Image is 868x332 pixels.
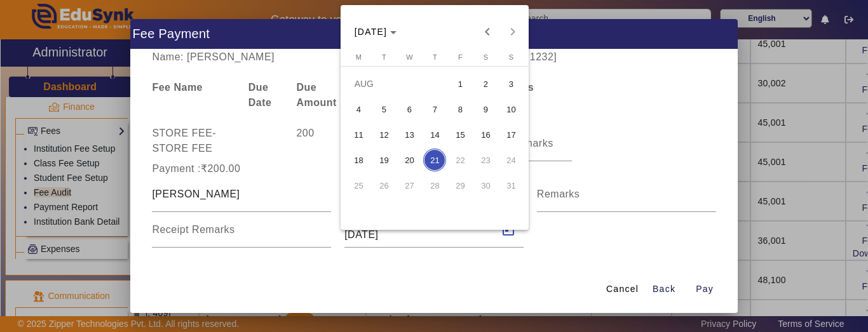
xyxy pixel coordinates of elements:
[346,96,371,122] button: 4 August 2025
[474,149,497,171] span: 23
[458,53,463,61] span: F
[449,174,471,197] span: 29
[397,147,422,173] button: 20 August 2025
[397,173,422,198] button: 27 August 2025
[498,71,524,96] button: 3 August 2025
[356,53,362,61] span: M
[433,53,437,61] span: T
[449,98,471,121] span: 8
[371,122,397,147] button: 12 August 2025
[349,20,402,43] button: Choose month and year
[447,96,473,122] button: 8 August 2025
[473,96,498,122] button: 9 August 2025
[347,123,370,146] span: 11
[347,98,370,121] span: 4
[509,53,513,61] span: S
[371,147,397,173] button: 19 August 2025
[499,123,522,146] span: 17
[406,53,412,61] span: W
[449,72,471,95] span: 1
[499,72,522,95] span: 3
[397,96,422,122] button: 6 August 2025
[422,147,447,173] button: 21 August 2025
[423,174,446,197] span: 28
[372,174,395,197] span: 26
[474,98,497,121] span: 9
[398,174,421,197] span: 27
[422,96,447,122] button: 7 August 2025
[397,122,422,147] button: 13 August 2025
[371,96,397,122] button: 5 August 2025
[423,149,446,171] span: 21
[449,149,471,171] span: 22
[475,19,500,44] button: Previous month
[372,98,395,121] span: 5
[372,149,395,171] span: 19
[447,173,473,198] button: 29 August 2025
[346,173,371,198] button: 25 August 2025
[498,147,524,173] button: 24 August 2025
[371,173,397,198] button: 26 August 2025
[474,174,497,197] span: 30
[498,173,524,198] button: 31 August 2025
[422,173,447,198] button: 28 August 2025
[347,149,370,171] span: 18
[382,53,386,61] span: T
[473,71,498,96] button: 2 August 2025
[423,123,446,146] span: 14
[423,98,446,121] span: 7
[473,122,498,147] button: 16 August 2025
[498,122,524,147] button: 17 August 2025
[398,123,421,146] span: 13
[372,123,395,146] span: 12
[447,71,473,96] button: 1 August 2025
[447,147,473,173] button: 22 August 2025
[346,147,371,173] button: 18 August 2025
[473,173,498,198] button: 30 August 2025
[474,72,497,95] span: 2
[498,96,524,122] button: 10 August 2025
[398,98,421,121] span: 6
[499,174,522,197] span: 31
[347,174,370,197] span: 25
[346,122,371,147] button: 11 August 2025
[346,71,447,96] td: AUG
[447,122,473,147] button: 15 August 2025
[398,149,421,171] span: 20
[499,149,522,171] span: 24
[484,53,488,61] span: S
[499,98,522,121] span: 10
[474,123,497,146] span: 16
[473,147,498,173] button: 23 August 2025
[422,122,447,147] button: 14 August 2025
[355,27,388,37] span: [DATE]
[449,123,471,146] span: 15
